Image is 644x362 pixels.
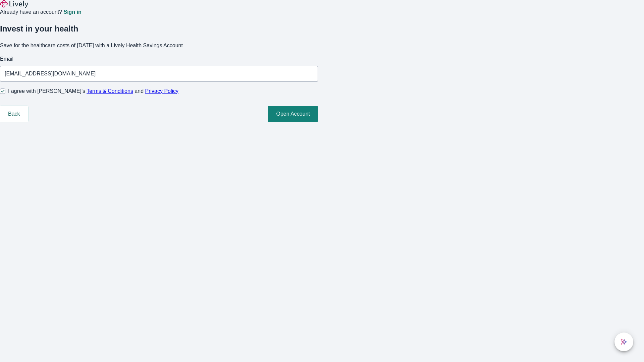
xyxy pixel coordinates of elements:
span: I agree with [PERSON_NAME]’s and [8,87,178,95]
button: chat [614,333,633,351]
button: Open Account [268,106,318,122]
a: Sign in [63,9,81,15]
a: Privacy Policy [145,88,179,94]
a: Terms & Conditions [87,88,133,94]
svg: Lively AI Assistant [621,339,627,345]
